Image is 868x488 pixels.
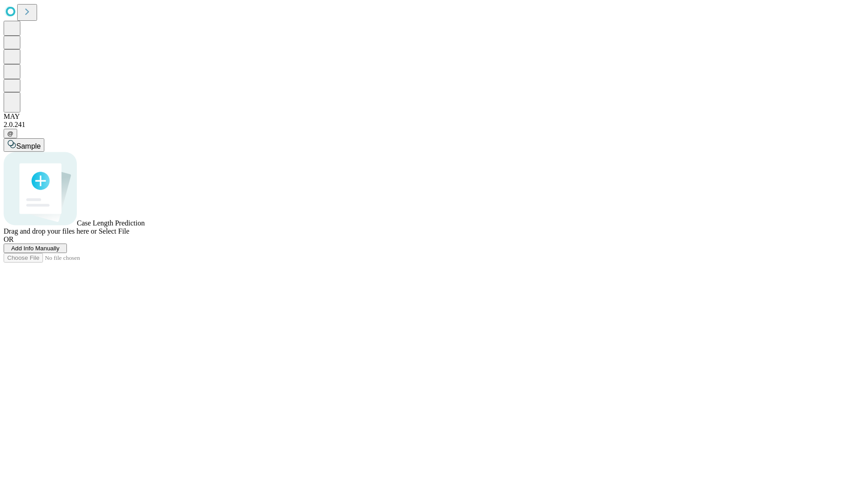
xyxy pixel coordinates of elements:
span: Drag and drop your files here or [4,227,97,235]
span: Sample [16,142,41,150]
button: @ [4,129,17,138]
div: 2.0.241 [4,121,864,129]
button: Add Info Manually [4,244,67,253]
button: Sample [4,138,44,152]
span: Select File [99,227,129,235]
span: OR [4,235,14,243]
span: Case Length Prediction [77,219,145,227]
span: Add Info Manually [11,245,60,252]
div: MAY [4,113,864,121]
span: @ [7,130,14,137]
